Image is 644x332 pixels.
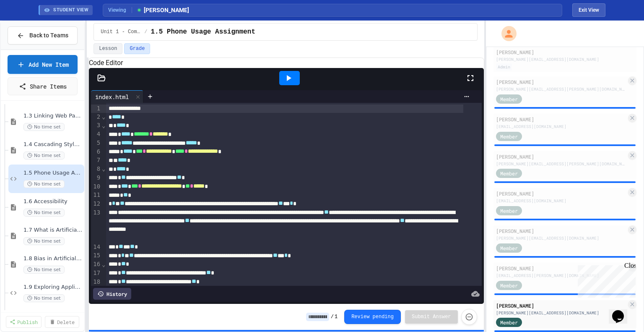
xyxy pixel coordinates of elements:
[29,31,68,40] span: Back to Teams
[91,130,101,139] div: 4
[91,209,101,243] div: 13
[23,237,65,245] span: No time set
[500,95,518,103] span: Member
[496,56,634,63] div: [PERSON_NAME][EMAIL_ADDRESS][DOMAIN_NAME]
[101,122,106,129] span: Fold line
[23,152,65,159] span: No time set
[45,316,79,328] a: Delete
[496,198,626,204] div: [EMAIL_ADDRESS][DOMAIN_NAME]
[331,314,334,320] span: /
[496,86,626,92] div: [PERSON_NAME][EMAIL_ADDRESS][PERSON_NAME][DOMAIN_NAME]
[91,251,101,260] div: 15
[23,227,83,234] span: 1.7 What is Artificial Intelligence (AI)
[91,243,101,252] div: 14
[8,55,78,74] a: Add New Item
[23,180,65,188] span: No time set
[91,90,143,103] div: index.html
[23,294,65,302] span: No time set
[500,282,518,289] span: Member
[144,29,147,35] span: /
[108,6,132,14] span: Viewing
[23,284,83,291] span: 1.9 Exploring Applications, Careers, and Connections in the Digital World
[91,260,101,269] div: 16
[101,29,141,35] span: Unit 1 - Computational Thinking and Making Connections
[496,153,626,160] div: [PERSON_NAME]
[496,48,634,56] div: [PERSON_NAME]
[574,262,636,298] iframe: chat widget
[500,133,518,140] span: Member
[93,43,122,54] button: Lesson
[23,112,83,120] span: 1.3 Linking Web Pages
[23,198,83,205] span: 1.6 Accessibility
[496,78,626,86] div: [PERSON_NAME]
[496,115,626,123] div: [PERSON_NAME]
[496,264,626,272] div: [PERSON_NAME]
[335,314,338,320] span: 1
[91,113,101,122] div: 2
[609,298,636,324] iframe: chat widget
[500,319,518,326] span: Member
[91,156,101,165] div: 7
[91,183,101,191] div: 10
[23,255,83,262] span: 1.8 Bias in Artificial Intelligence
[496,227,626,235] div: [PERSON_NAME]
[91,105,101,113] div: 1
[405,310,458,324] button: Submit Answer
[8,26,78,44] button: Back to Teams
[91,269,101,278] div: 17
[91,92,133,101] div: index.html
[496,63,512,71] div: Admin
[101,113,106,120] span: Fold line
[93,288,131,300] div: History
[91,200,101,209] div: 12
[6,316,42,328] a: Publish
[496,123,626,130] div: [EMAIL_ADDRESS][DOMAIN_NAME]
[496,272,626,279] div: [EMAIL_ADDRESS][PERSON_NAME][DOMAIN_NAME]
[496,161,626,167] div: [PERSON_NAME][EMAIL_ADDRESS][PERSON_NAME][DOMAIN_NAME]
[91,165,101,174] div: 8
[89,58,483,68] h6: Code Editor
[461,309,477,325] button: Force resubmission of student's answer (Admin only)
[496,190,626,197] div: [PERSON_NAME]
[496,302,626,309] div: [PERSON_NAME]
[91,139,101,148] div: 5
[91,121,101,130] div: 3
[124,43,150,54] button: Grade
[500,207,518,214] span: Member
[101,165,106,172] span: Fold line
[101,261,106,268] span: Fold line
[500,244,518,252] span: Member
[412,314,451,320] span: Submit Answer
[496,235,626,241] div: [PERSON_NAME][EMAIL_ADDRESS][DOMAIN_NAME]
[91,148,101,157] div: 6
[496,310,626,316] div: [PERSON_NAME][EMAIL_ADDRESS][DOMAIN_NAME]
[136,6,189,15] span: [PERSON_NAME]
[344,310,401,324] button: Review pending
[493,24,519,43] div: My Account
[500,170,518,177] span: Member
[572,3,605,17] button: Exit student view
[23,209,65,217] span: No time set
[23,266,65,274] span: No time set
[91,191,101,200] div: 11
[23,170,83,177] span: 1.5 Phone Usage Assignment
[3,3,58,53] div: Chat with us now!Close
[151,27,255,37] span: 1.5 Phone Usage Assignment
[91,174,101,183] div: 9
[8,77,78,95] a: Share Items
[23,141,83,148] span: 1.4 Cascading Style Sheets
[53,7,88,14] span: STUDENT VIEW
[23,123,65,131] span: No time set
[91,278,101,287] div: 18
